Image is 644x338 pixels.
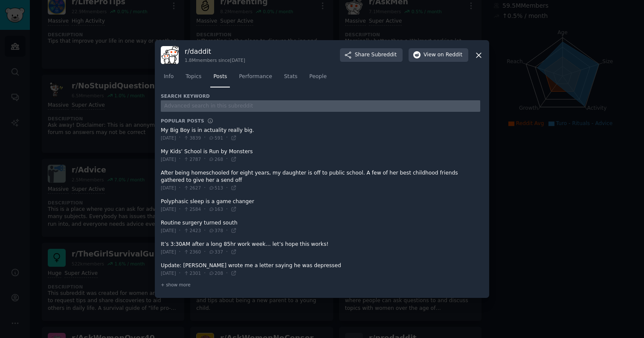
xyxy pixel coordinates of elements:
[209,206,223,212] span: 163
[226,184,228,192] span: ·
[209,156,223,162] span: 268
[185,47,245,56] h3: r/ daddit
[183,185,201,191] span: 2627
[183,70,204,87] a: Topics
[161,185,176,191] span: [DATE]
[161,282,191,288] span: + show more
[226,270,228,277] span: ·
[309,73,327,81] span: People
[371,51,397,59] span: Subreddit
[179,184,181,192] span: ·
[204,206,206,213] span: ·
[161,135,176,141] span: [DATE]
[281,70,300,87] a: Stats
[161,227,176,233] span: [DATE]
[209,185,223,191] span: 513
[340,48,403,62] button: ShareSubreddit
[204,184,206,192] span: ·
[209,135,223,141] span: 591
[186,73,201,81] span: Topics
[204,227,206,235] span: ·
[239,73,272,81] span: Performance
[183,227,201,233] span: 2423
[179,248,181,256] span: ·
[209,249,223,255] span: 337
[204,134,206,142] span: ·
[183,156,201,162] span: 2787
[179,270,181,277] span: ·
[161,270,176,276] span: [DATE]
[179,155,181,163] span: ·
[226,134,228,142] span: ·
[161,93,210,99] h3: Search Keyword
[213,73,227,81] span: Posts
[355,51,397,59] span: Share
[161,70,177,87] a: Info
[183,135,201,141] span: 3839
[226,227,228,235] span: ·
[161,118,204,124] h3: Popular Posts
[306,70,330,87] a: People
[179,227,181,235] span: ·
[226,155,228,163] span: ·
[236,70,275,87] a: Performance
[161,46,179,64] img: daddit
[161,156,176,162] span: [DATE]
[161,206,176,212] span: [DATE]
[226,206,228,213] span: ·
[183,270,201,276] span: 2301
[164,73,174,81] span: Info
[204,248,206,256] span: ·
[161,249,176,255] span: [DATE]
[183,249,201,255] span: 2360
[185,57,245,63] div: 1.8M members since [DATE]
[226,248,228,256] span: ·
[179,206,181,213] span: ·
[210,70,230,87] a: Posts
[179,134,181,142] span: ·
[204,270,206,277] span: ·
[161,100,480,112] input: Advanced search in this subreddit
[183,206,201,212] span: 2584
[424,51,462,59] span: View
[204,155,206,163] span: ·
[409,48,468,62] button: Viewon Reddit
[284,73,297,81] span: Stats
[209,227,223,233] span: 378
[438,51,462,59] span: on Reddit
[209,270,223,276] span: 208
